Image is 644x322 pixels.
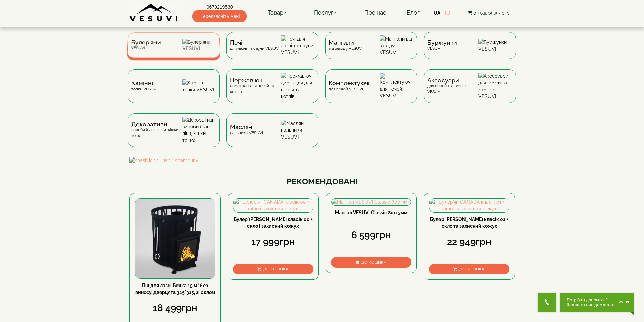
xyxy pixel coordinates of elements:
img: Масляні пальники VESUVI [281,120,315,140]
span: Залиште повідомлення [567,302,616,307]
a: UA [434,10,440,16]
div: для печей та камінів VESUVI [427,78,478,95]
span: Масляні [230,124,263,130]
div: 6 599грн [331,228,411,242]
a: Комплектуючідля печей VESUVI Комплектуючі для печей VESUVI [322,69,421,113]
button: Get Call button [538,293,556,312]
img: Буржуйки VESUVI [478,39,512,52]
a: Послуги [307,5,343,21]
a: Блог [407,9,420,16]
div: вироби (пано, піки, кішки тощо) [131,122,182,139]
div: для печей VESUVI [329,80,369,92]
span: Мангали [329,40,363,45]
span: Камінні [131,80,158,86]
button: До кошика [429,264,509,274]
div: VESUVI [427,40,457,51]
img: Піч для лазні Бочка 15 м³ без виносу, дверцята 315*315, зі склом [135,199,215,278]
span: До кошика [459,267,484,271]
span: Булер'яни [131,40,161,45]
span: До кошика [361,260,386,265]
a: Піч для лазні Бочка 15 м³ без виносу, дверцята 315*315, зі склом [135,283,215,295]
a: Аксесуаридля печей та камінів VESUVI Аксесуари для печей та камінів VESUVI [421,69,519,113]
a: Товари [261,5,293,21]
a: БуржуйкиVESUVI Буржуйки VESUVI [421,32,519,69]
button: Chat button [560,293,634,312]
a: Булер'яниVESUVI Булер'яни VESUVI [124,32,223,69]
div: 17 999грн [233,235,313,249]
img: Аксесуари для печей та камінів VESUVI [478,73,512,100]
img: Мангал VESUVI Classic 800 3мм [332,199,411,205]
a: Каміннітопки VESUVI Камінні топки VESUVI [124,69,223,113]
span: 0 товар(ів) - 0грн [473,10,512,16]
div: для лазні та сауни VESUVI [230,40,280,51]
span: Комплектуючі [329,80,369,86]
img: Нержавіючі димоходи для печей та котлів [281,73,315,100]
div: димоходи для печей та котлів [230,78,281,95]
div: топки VESUVI [131,80,158,92]
a: Мангал VESUVI Classic 800 3мм [335,210,407,215]
img: shashlichnij-nabir-shampuriv [129,157,515,164]
span: Печі [230,40,280,45]
button: До кошика [331,257,411,268]
img: Печі для лазні та сауни VESUVI [281,35,315,56]
img: Комплектуючі для печей VESUVI [380,73,414,99]
div: пальники VESUVI [230,124,263,135]
span: Аксесуари [427,78,478,83]
span: Нержавіючі [230,78,281,83]
span: Потрібна допомога? [567,298,616,302]
a: Декоративнівироби (пано, піки, кішки тощо) Декоративні вироби (пано, піки, кішки тощо) [124,113,223,157]
div: VESUVI [130,40,161,50]
a: Нержавіючідимоходи для печей та котлів Нержавіючі димоходи для печей та котлів [223,69,322,113]
img: Мангали від заводу VESUVI [380,35,414,56]
span: Передзвоніть мені [192,10,247,22]
button: До кошика [233,264,313,274]
a: Масляніпальники VESUVI Масляні пальники VESUVI [223,113,322,157]
a: 0679219530 [192,4,247,10]
div: 18 499грн [135,301,215,315]
img: Булер'ян CANADA класік 00 + скло і захисний кожух [233,199,313,212]
a: Печідля лазні та сауни VESUVI Печі для лазні та сауни VESUVI [223,32,322,69]
img: Булер'ян CANADA класік 01 + скло та захисний кожух [429,199,509,212]
span: До кошика [263,267,288,271]
img: Завод VESUVI [129,3,178,22]
a: Булер'[PERSON_NAME] класік 00 + скло і захисний кожух [234,217,313,229]
a: RU [443,10,450,16]
img: Булер'яни VESUVI [182,39,217,52]
a: Мангаливід заводу VESUVI Мангали від заводу VESUVI [322,32,421,69]
div: 22 949грн [429,235,509,249]
a: Булер'[PERSON_NAME] класік 01 + скло та захисний кожух [430,217,508,229]
button: 0 товар(ів) - 0грн [466,9,515,17]
div: від заводу VESUVI [329,40,363,51]
img: Камінні топки VESUVI [182,79,216,93]
img: Декоративні вироби (пано, піки, кішки тощо) [182,117,216,144]
span: Буржуйки [427,40,457,45]
a: Про нас [358,5,393,21]
span: Декоративні [131,122,182,127]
